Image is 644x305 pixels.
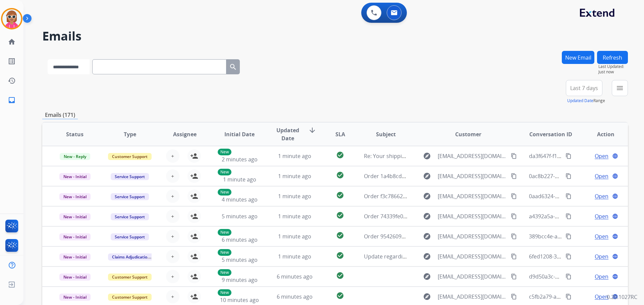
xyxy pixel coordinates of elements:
[595,232,608,240] span: Open
[190,172,198,180] mat-icon: person_add
[8,96,16,104] mat-icon: inbox
[166,290,179,303] button: +
[438,273,507,281] span: [EMAIL_ADDRESS][DOMAIN_NAME]
[376,130,396,138] span: Subject
[218,269,231,276] p: New
[567,98,593,103] button: Updated Date
[364,233,411,240] span: Order 9542609837
[222,213,258,220] span: 5 minutes ago
[42,111,78,119] p: Emails (171)
[566,80,602,96] button: Last 7 days
[171,232,174,240] span: +
[336,292,344,300] mat-icon: check_circle
[336,151,344,159] mat-icon: check_circle
[438,252,507,260] span: [EMAIL_ADDRESS][DOMAIN_NAME]
[423,293,431,301] mat-icon: explore
[423,232,431,240] mat-icon: explore
[566,153,572,159] mat-icon: content_copy
[438,212,507,220] span: [EMAIL_ADDRESS][DOMAIN_NAME]
[277,273,313,280] span: 6 minutes ago
[218,289,231,296] p: New
[166,230,179,243] button: +
[59,294,91,301] span: New - Initial
[278,233,311,240] span: 1 minute ago
[171,293,174,301] span: +
[190,273,198,281] mat-icon: person_add
[218,149,231,155] p: New
[218,249,231,256] p: New
[562,51,594,64] button: New Email
[612,213,618,219] mat-icon: language
[190,252,198,260] mat-icon: person_add
[567,98,605,103] span: Range
[595,293,608,301] span: Open
[423,152,431,160] mat-icon: explore
[108,274,152,281] span: Customer Support
[570,87,598,89] span: Last 7 days
[566,253,572,259] mat-icon: content_copy
[171,172,174,180] span: +
[8,57,16,65] mat-icon: list_alt
[566,193,572,199] mat-icon: content_copy
[595,192,608,200] span: Open
[111,233,149,240] span: Service Support
[218,169,231,175] p: New
[218,189,231,196] p: New
[8,38,16,46] mat-icon: home
[111,213,149,220] span: Service Support
[511,213,517,219] mat-icon: content_copy
[612,233,618,239] mat-icon: language
[224,130,255,138] span: Initial Date
[111,193,149,200] span: Service Support
[166,270,179,283] button: +
[595,252,608,260] span: Open
[108,153,152,160] span: Customer Support
[8,77,16,85] mat-icon: history
[190,152,198,160] mat-icon: person_add
[438,152,507,160] span: [EMAIL_ADDRESS][DOMAIN_NAME]
[166,169,179,183] button: +
[566,233,572,239] mat-icon: content_copy
[190,192,198,200] mat-icon: person_add
[597,51,628,64] button: Refresh
[278,253,311,260] span: 1 minute ago
[336,231,344,239] mat-icon: check_circle
[423,192,431,200] mat-icon: explore
[336,272,344,280] mat-icon: check_circle
[190,212,198,220] mat-icon: person_add
[2,9,21,28] img: avatar
[511,233,517,239] mat-icon: content_copy
[529,273,629,280] span: d9d50a3c-d2f1-4dff-8de3-0a935345f497
[229,63,237,71] mat-icon: search
[566,213,572,219] mat-icon: content_copy
[511,173,517,179] mat-icon: content_copy
[529,172,629,180] span: 0ac8b227-2c77-49b4-af86-62199cbf4c47
[171,252,174,260] span: +
[277,293,313,300] span: 6 minutes ago
[511,274,517,280] mat-icon: content_copy
[108,294,152,301] span: Customer Support
[166,210,179,223] button: +
[364,172,478,180] span: Order 1a4b8cd4-c61b-4a0f-aff8-31ce53cdfc86
[423,252,431,260] mat-icon: explore
[566,274,572,280] mat-icon: content_copy
[335,130,345,138] span: SLA
[171,152,174,160] span: +
[511,294,517,300] mat-icon: content_copy
[364,253,620,260] span: Update regarding your fulfillment method for Service Order: 34694c2e-352f-4e6a-9802-793e69d77d98
[364,193,483,200] span: Order f3c78662-0117-4a8f-9dbb-4289bbb47364
[278,193,311,200] span: 1 minute ago
[308,126,316,134] mat-icon: arrow_downward
[278,152,311,160] span: 1 minute ago
[529,193,632,200] span: 0aad6324-4d69-44a9-b1bf-22213ca92ea6
[166,250,179,263] button: +
[607,293,637,301] p: 0.20.1027RC
[364,213,480,220] span: Order 74339fe0-d763-4f26-a8e3-f35521bec6eb
[66,130,84,138] span: Status
[566,294,572,300] mat-icon: content_copy
[59,193,91,200] span: New - Initial
[595,152,608,160] span: Open
[511,153,517,159] mat-icon: content_copy
[438,293,507,301] span: [EMAIL_ADDRESS][DOMAIN_NAME]
[529,213,630,220] span: a4392a5a-79fe-4608-9265-1a37410f1a80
